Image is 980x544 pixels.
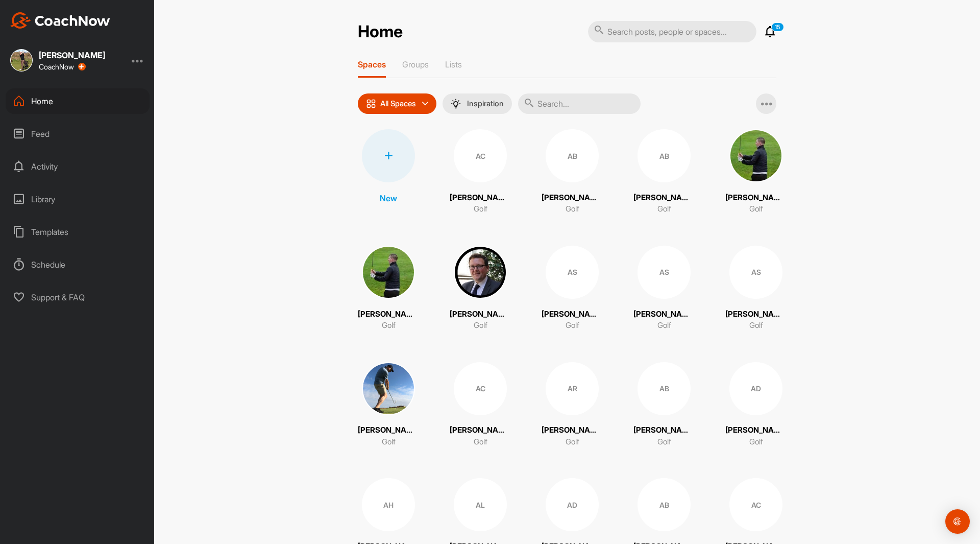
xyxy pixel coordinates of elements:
div: AR [546,362,599,415]
a: AC[PERSON_NAME]Golf [450,129,511,215]
p: Lists [445,59,462,69]
p: Golf [474,436,487,448]
a: AS[PERSON_NAME]Golf [633,246,695,332]
p: [PERSON_NAME] [725,192,787,204]
div: AB [638,129,691,182]
p: [PERSON_NAME] [542,309,603,320]
input: Search posts, people or spaces... [588,21,756,42]
p: Inspiration [467,100,504,108]
a: AB[PERSON_NAME]Golf [633,129,695,215]
a: [PERSON_NAME]Golf [725,129,787,215]
div: AD [729,362,782,415]
img: square_831ef92aefac4ae56edce3054841f208.jpg [10,49,33,72]
p: Golf [382,436,396,448]
p: Golf [566,320,579,332]
a: AC[PERSON_NAME]Golf [450,362,511,448]
p: Golf [749,436,763,448]
p: Golf [749,203,763,215]
p: Golf [657,320,671,332]
p: Spaces [358,59,386,69]
div: Home [6,88,150,114]
div: AL [454,478,507,531]
p: [PERSON_NAME] [725,309,787,320]
p: [PERSON_NAME] [450,424,511,436]
div: AB [638,362,691,415]
div: AH [362,478,415,531]
div: Support & FAQ [6,285,150,310]
p: New [380,192,397,204]
div: AB [638,478,691,531]
p: Golf [749,320,763,332]
a: AB[PERSON_NAME]Golf [633,362,695,448]
p: Golf [566,436,579,448]
div: AS [638,246,691,299]
div: AB [546,129,599,182]
p: All Spaces [380,100,416,108]
img: menuIcon [451,99,461,109]
p: [PERSON_NAME] [542,192,603,204]
p: [PERSON_NAME] [358,309,419,320]
p: Golf [382,320,396,332]
p: Groups [402,59,429,69]
p: Golf [566,203,579,215]
div: Templates [6,219,150,245]
div: AC [729,478,782,531]
div: Library [6,186,150,212]
div: AD [546,478,599,531]
div: Activity [6,154,150,179]
div: Open Intercom Messenger [945,509,970,534]
p: Golf [657,436,671,448]
div: AC [454,362,507,415]
img: CoachNow [10,12,110,29]
p: [PERSON_NAME] [633,309,695,320]
div: CoachNow [39,63,86,71]
p: [PERSON_NAME] [358,424,419,436]
div: [PERSON_NAME] [39,51,105,59]
div: AS [546,246,599,299]
p: [PERSON_NAME] [633,424,695,436]
div: AS [729,246,782,299]
p: Golf [657,203,671,215]
a: [PERSON_NAME]Golf [358,362,419,448]
p: [PERSON_NAME] [725,424,787,436]
p: [PERSON_NAME] [450,192,511,204]
h2: Home [358,22,403,42]
a: AB[PERSON_NAME]Golf [542,129,603,215]
a: AS[PERSON_NAME]Golf [725,246,787,332]
p: 15 [771,22,784,32]
div: Feed [6,121,150,147]
p: Golf [474,320,487,332]
img: icon [366,99,376,109]
a: [PERSON_NAME]Golf [450,246,511,332]
a: AR[PERSON_NAME]Golf [542,362,603,448]
div: AC [454,129,507,182]
p: [PERSON_NAME] [542,424,603,436]
input: Search... [518,93,641,114]
img: square_aafb986bc8adf1bd597cf94714247018.jpg [362,246,415,299]
p: [PERSON_NAME] [633,192,695,204]
img: square_aafb986bc8adf1bd597cf94714247018.jpg [729,129,782,182]
a: AD[PERSON_NAME]Golf [725,362,787,448]
img: square_609cd1f215e6134c9521784944c145c3.jpg [362,362,415,415]
p: Golf [474,203,487,215]
p: [PERSON_NAME] [450,309,511,320]
div: Schedule [6,252,150,277]
a: [PERSON_NAME]Golf [358,246,419,332]
img: square_dadc48c96a32d813b3a981c9ad3cb8f2.jpg [454,246,507,299]
a: AS[PERSON_NAME]Golf [542,246,603,332]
